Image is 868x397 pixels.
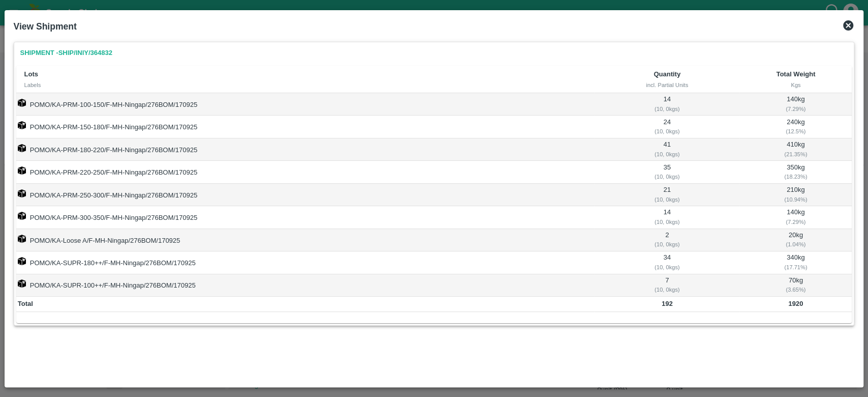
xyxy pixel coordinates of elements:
[741,217,850,226] div: ( 7.29 %)
[594,229,739,251] td: 2
[741,127,850,136] div: ( 12.5 %)
[596,240,738,249] div: ( 10, 0 kgs)
[741,150,850,159] div: ( 21.35 %)
[594,138,739,161] td: 41
[739,161,852,183] td: 350 kg
[18,235,26,243] img: box
[24,70,38,78] b: Lots
[594,274,739,297] td: 7
[594,161,739,183] td: 35
[741,240,850,249] div: ( 1.04 %)
[594,251,739,274] td: 34
[596,195,738,204] div: ( 10, 0 kgs)
[16,251,595,274] td: POMO/KA-SUPR-180++/F-MH-Ningap/276BOM/170925
[739,93,852,116] td: 140 kg
[14,21,77,32] b: View Shipment
[16,184,595,206] td: POMO/KA-PRM-250-300/F-MH-Ningap/276BOM/170925
[788,300,803,307] b: 1920
[16,44,116,62] a: Shipment -SHIP/INIY/364832
[596,104,738,114] div: ( 10, 0 kgs)
[776,70,815,78] b: Total Weight
[18,212,26,220] img: box
[18,99,26,107] img: box
[603,80,731,90] div: incl. Partial Units
[18,300,33,307] b: Total
[594,206,739,229] td: 14
[594,116,739,138] td: 24
[741,285,850,294] div: ( 3.65 %)
[741,104,850,114] div: ( 7.29 %)
[596,263,738,272] div: ( 10, 0 kgs)
[18,279,26,288] img: box
[739,206,852,229] td: 140 kg
[739,138,852,161] td: 410 kg
[596,217,738,226] div: ( 10, 0 kgs)
[18,257,26,265] img: box
[16,274,595,297] td: POMO/KA-SUPR-100++/F-MH-Ningap/276BOM/170925
[747,80,844,90] div: Kgs
[596,172,738,181] div: ( 10, 0 kgs)
[594,93,739,116] td: 14
[741,172,850,181] div: ( 18.23 %)
[594,184,739,206] td: 21
[16,116,595,138] td: POMO/KA-PRM-150-180/F-MH-Ningap/276BOM/170925
[596,150,738,159] div: ( 10, 0 kgs)
[16,229,595,251] td: POMO/KA-Loose A/F-MH-Ningap/276BOM/170925
[18,144,26,152] img: box
[18,121,26,129] img: box
[739,184,852,206] td: 210 kg
[739,116,852,138] td: 240 kg
[739,229,852,251] td: 20 kg
[16,93,595,116] td: POMO/KA-PRM-100-150/F-MH-Ningap/276BOM/170925
[596,127,738,136] div: ( 10, 0 kgs)
[741,263,850,272] div: ( 17.71 %)
[653,70,680,78] b: Quantity
[16,206,595,229] td: POMO/KA-PRM-300-350/F-MH-Ningap/276BOM/170925
[741,195,850,204] div: ( 10.94 %)
[18,166,26,175] img: box
[596,285,738,294] div: ( 10, 0 kgs)
[24,80,587,90] div: Labels
[739,251,852,274] td: 340 kg
[739,274,852,297] td: 70 kg
[16,138,595,161] td: POMO/KA-PRM-180-220/F-MH-Ningap/276BOM/170925
[18,189,26,197] img: box
[16,161,595,183] td: POMO/KA-PRM-220-250/F-MH-Ningap/276BOM/170925
[662,300,673,307] b: 192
